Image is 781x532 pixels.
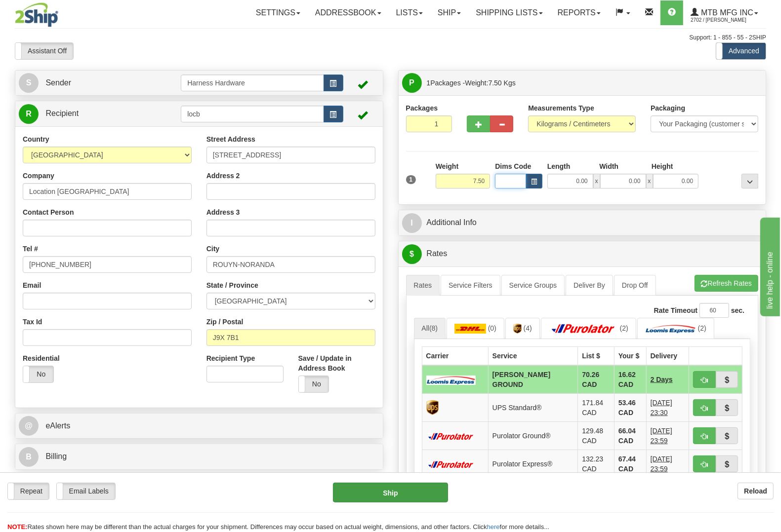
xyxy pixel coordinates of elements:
span: (4) [524,324,532,332]
div: live help - online [7,6,91,18]
a: Settings [248,0,308,25]
button: Refresh Rates [695,275,758,292]
label: State / Province [206,280,258,290]
a: Drop Off [614,275,656,296]
a: Shipping lists [468,0,550,25]
img: UPS [513,324,522,334]
span: Weight: [465,79,515,87]
label: Country [23,134,49,144]
img: Loomis Express [645,324,696,334]
a: S Sender [19,73,181,93]
span: B [19,447,39,467]
span: Billing [45,452,67,460]
span: Kgs [504,79,516,87]
label: City [206,244,219,254]
label: Residential [23,353,60,363]
span: NOTE: [7,523,27,531]
input: Sender Id [181,75,324,91]
img: Purolator [426,433,476,440]
label: Tax Id [23,317,42,327]
label: Length [547,161,571,171]
span: (0) [488,324,496,332]
label: Assistant Off [15,43,73,59]
a: Lists [389,0,430,25]
a: Service Filters [441,275,500,296]
td: Purolator Express® [488,450,578,478]
td: 53.46 CAD [614,394,646,422]
span: 2 Days [651,426,685,446]
a: All [414,318,446,339]
th: Your $ [614,347,646,366]
th: Service [488,347,578,366]
a: Reports [550,0,608,25]
img: DHL [454,324,486,334]
th: Carrier [422,347,488,366]
span: 2702 / [PERSON_NAME] [691,15,765,25]
td: [PERSON_NAME] GROUND [488,365,578,394]
th: List $ [578,347,615,366]
span: (2) [620,324,628,332]
iframe: chat widget [758,216,780,316]
a: Deliver By [566,275,613,296]
label: Weight [436,161,458,171]
a: here [487,523,500,531]
img: Loomis Express [426,375,476,384]
a: Addressbook [308,0,389,25]
img: logo2702.jpg [15,2,58,27]
span: 2 Days [651,454,685,474]
label: Measurements Type [528,103,594,113]
label: Dims Code [495,161,531,171]
a: Rates [406,275,440,296]
span: (8) [429,324,438,332]
label: Email [23,280,41,290]
td: 171.84 CAD [578,394,615,422]
label: Contact Person [23,207,74,217]
a: $Rates [402,244,763,264]
label: Width [599,161,618,171]
a: B Billing [19,447,379,467]
span: Recipient [45,109,79,117]
label: No [299,376,329,392]
button: Ship [333,483,448,502]
label: Address 3 [206,207,240,217]
td: 70.26 CAD [578,365,615,394]
label: Repeat [8,483,49,499]
img: UPS [426,400,439,415]
span: MTB MFG INC [699,8,753,17]
label: Company [23,171,54,181]
a: Ship [430,0,468,25]
div: ... [741,174,758,189]
a: @ eAlerts [19,416,379,436]
label: Zip / Postal [206,317,244,327]
span: P [402,73,422,93]
label: Recipient Type [206,353,255,363]
th: Delivery [646,347,689,366]
a: P 1Packages -Weight:7.50 Kgs [402,73,763,93]
td: 129.48 CAD [578,422,615,450]
span: 1 [427,79,431,87]
label: sec. [731,305,744,315]
span: eAlerts [45,421,70,430]
label: No [23,366,53,382]
img: Purolator [426,461,476,468]
td: 66.04 CAD [614,422,646,450]
td: 67.44 CAD [614,450,646,478]
span: 1 [406,175,416,184]
span: I [402,213,422,233]
td: Purolator Ground® [488,422,578,450]
td: 16.62 CAD [614,365,646,394]
label: Packages [406,103,438,113]
span: 3 Days [651,398,685,418]
span: x [646,174,653,189]
label: Tel # [23,244,38,254]
span: Packages - [427,73,516,93]
label: Save / Update in Address Book [298,353,375,373]
span: 2 Days [651,375,673,384]
a: IAdditional Info [402,213,763,233]
a: Service Groups [501,275,565,296]
span: Sender [45,78,71,87]
input: Recipient Id [181,106,324,122]
label: Address 2 [206,171,240,181]
span: S [19,73,39,93]
label: Height [652,161,673,171]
